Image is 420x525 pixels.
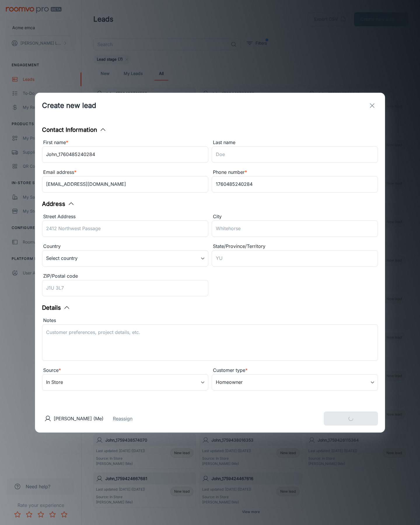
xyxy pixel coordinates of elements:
[42,125,106,134] button: Contact Information
[42,317,378,324] div: Notes
[212,169,378,176] div: Phone number
[212,367,378,374] div: Customer type
[212,250,378,267] input: YU
[212,139,378,146] div: Last name
[212,213,378,220] div: City
[42,220,208,237] input: 2412 Northwest Passage
[42,100,96,111] h1: Create new lead
[42,303,70,312] button: Details
[212,176,378,192] input: +1 439-123-4567
[212,374,378,391] div: Homeowner
[42,213,208,220] div: Street Address
[212,243,378,250] div: State/Province/Territory
[42,199,75,208] button: Address
[212,146,378,163] input: Doe
[113,415,132,422] button: Reassign
[212,220,378,237] input: Whitehorse
[366,100,378,111] button: exit
[42,139,208,146] div: First name
[42,374,208,391] div: In Store
[42,243,208,250] div: Country
[42,146,208,163] input: John
[54,415,104,422] p: [PERSON_NAME] (Me)
[42,272,208,280] div: ZIP/Postal code
[42,280,208,296] input: J1U 3L7
[42,176,208,192] input: myname@example.com
[42,367,208,374] div: Source
[42,169,208,176] div: Email address
[42,250,208,267] div: Select country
